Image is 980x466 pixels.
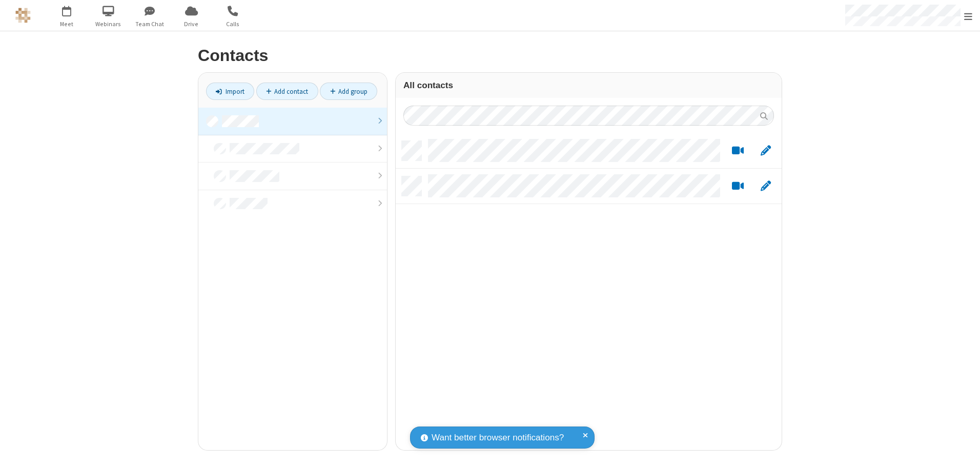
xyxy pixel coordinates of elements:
div: grid [396,133,782,450]
button: Start a video meeting [728,180,748,193]
button: Edit [756,180,775,193]
span: Meet [48,19,86,29]
h3: All contacts [403,80,774,90]
span: Drive [172,19,211,29]
span: Calls [214,19,252,29]
img: QA Selenium DO NOT DELETE OR CHANGE [15,8,31,23]
h2: Contacts [198,47,782,65]
button: Start a video meeting [728,145,748,157]
span: Want better browser notifications? [432,431,564,444]
span: Team Chat [131,19,169,29]
a: Add contact [256,83,318,100]
button: Edit [756,145,775,157]
span: Webinars [89,19,128,29]
a: Import [206,83,254,100]
a: Add group [320,83,377,100]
